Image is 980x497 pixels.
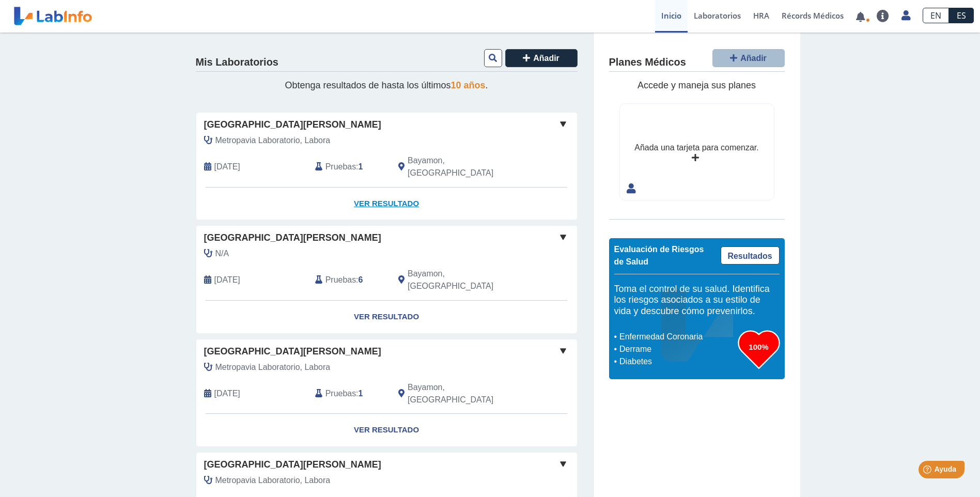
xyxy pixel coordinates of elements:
a: Resultados [721,246,780,265]
iframe: Help widget launcher [888,457,969,486]
button: Añadir [505,49,578,67]
div: Añada una tarjeta para comenzar. [634,142,758,154]
b: 6 [359,275,363,284]
span: HRA [753,10,769,21]
b: 1 [359,162,363,171]
a: ES [949,8,974,23]
span: [GEOGRAPHIC_DATA][PERSON_NAME] [204,231,381,245]
span: Obtenga resultados de hasta los últimos . [285,80,488,90]
span: [GEOGRAPHIC_DATA][PERSON_NAME] [204,458,381,472]
span: Metropavia Laboratorio, Labora [215,361,331,374]
span: Pruebas [325,274,356,286]
div: : [307,154,391,179]
span: 10 años [451,80,486,90]
span: 2025-09-17 [214,274,240,286]
span: [GEOGRAPHIC_DATA][PERSON_NAME] [204,345,381,359]
a: Ver Resultado [196,301,577,333]
span: Añadir [740,54,767,63]
li: Enfermedad Coronaria [617,331,738,343]
div: : [307,268,391,292]
h5: Toma el control de su salud. Identifica los riesgos asociados a su estilo de vida y descubre cómo... [614,284,780,317]
span: 2025-09-19 [214,161,240,173]
span: Pruebas [325,387,356,400]
li: Derrame [617,343,738,355]
span: N/A [215,247,229,260]
a: Ver Resultado [196,414,577,446]
h4: Planes Médicos [609,56,686,69]
li: Diabetes [617,355,738,368]
span: Accede y maneja sus planes [637,80,756,90]
span: Pruebas [325,161,356,173]
span: 2025-09-04 [214,387,240,400]
span: Metropavia Laboratorio, Labora [215,474,331,487]
span: Añadir [533,54,559,63]
div: : [307,381,391,406]
b: 1 [359,389,363,398]
span: [GEOGRAPHIC_DATA][PERSON_NAME] [204,118,381,132]
span: Bayamon, PR [408,268,522,292]
h3: 100% [738,340,780,353]
h4: Mis Laboratorios [196,56,278,69]
button: Añadir [712,49,785,67]
span: Bayamon, PR [408,154,522,179]
a: Ver Resultado [196,188,577,220]
a: EN [923,8,949,23]
span: Evaluación de Riesgos de Salud [614,245,704,266]
span: Bayamon, PR [408,381,522,406]
span: Metropavia Laboratorio, Labora [215,134,331,147]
